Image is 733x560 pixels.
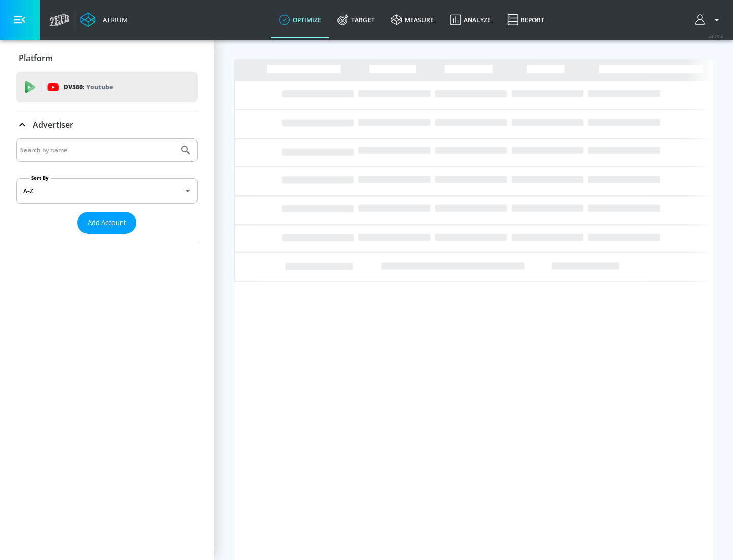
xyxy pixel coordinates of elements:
nav: list of Advertiser [16,234,198,242]
button: Add Account [77,212,136,234]
a: Report [499,2,552,38]
div: Atrium [99,15,128,24]
div: Platform [16,44,198,72]
label: Sort By [29,175,51,181]
a: Analyze [442,2,499,38]
div: Advertiser [16,110,198,139]
div: Advertiser [16,138,198,242]
a: optimize [271,2,329,38]
a: Atrium [80,12,128,27]
span: Add Account [88,217,126,229]
a: measure [383,2,442,38]
p: Youtube [86,81,113,92]
div: DV360: Youtube [16,72,198,102]
span: v 4.25.4 [709,34,723,39]
a: Target [329,2,383,38]
div: A-Z [16,178,198,204]
p: DV360: [64,81,113,93]
p: Platform [19,52,53,64]
p: Advertiser [33,119,73,130]
input: Search by name [20,144,175,157]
